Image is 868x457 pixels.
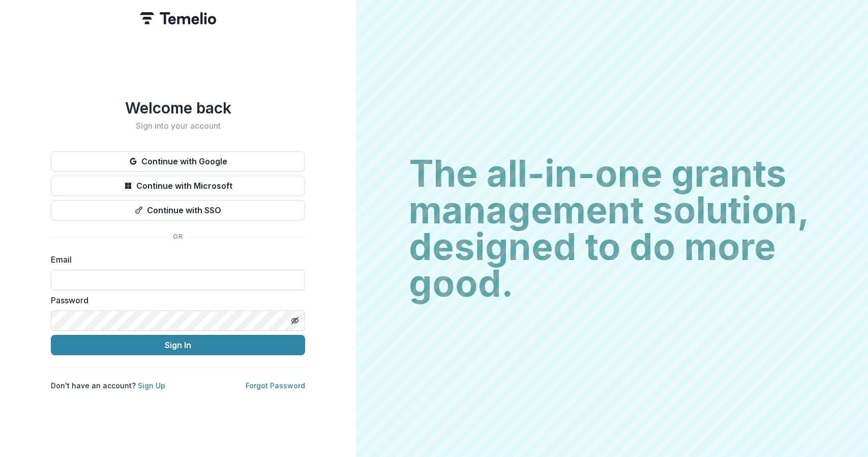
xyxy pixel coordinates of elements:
[51,380,165,391] p: Don't have an account?
[140,12,216,24] img: Temelio
[51,253,299,266] label: Email
[138,381,165,390] a: Sign Up
[51,335,305,355] button: Sign In
[246,381,305,390] a: Forgot Password
[51,151,305,172] button: Continue with Google
[51,294,299,306] label: Password
[51,99,305,117] h1: Welcome back
[287,312,303,329] button: Toggle password visibility
[51,176,305,196] button: Continue with Microsoft
[51,200,305,220] button: Continue with SSO
[51,121,305,131] h2: Sign into your account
